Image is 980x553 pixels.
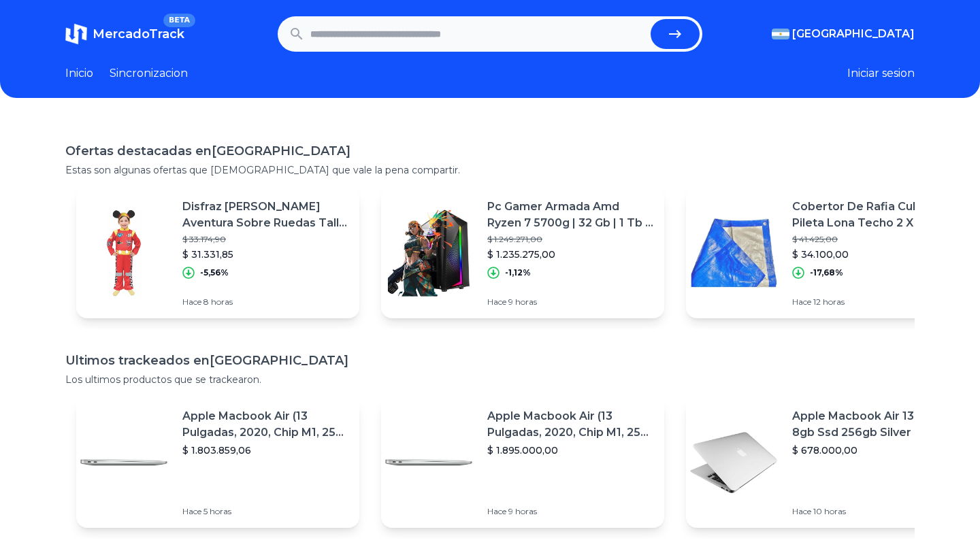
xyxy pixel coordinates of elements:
p: $ 41.425,00 [792,234,958,245]
a: Featured imageApple Macbook Air 13 Core I5 8gb Ssd 256gb Silver$ 678.000,00Hace 10 horas [686,397,969,528]
a: MercadoTrackBETA [65,23,184,45]
span: [GEOGRAPHIC_DATA] [792,26,915,42]
img: Featured image [381,415,476,510]
span: MercadoTrack [93,27,184,41]
a: Featured imageCobertor De Rafia Cubre Pileta Lona Techo 2 X 3 Mts.$ 41.425,00$ 34.100,00-17,68%Ha... [686,188,969,318]
p: Cobertor De Rafia Cubre Pileta Lona Techo 2 X 3 Mts. [792,199,958,231]
img: Featured image [381,205,476,301]
p: $ 1.249.271,00 [487,234,653,245]
p: Hace 9 horas [487,506,653,517]
p: -1,12% [505,267,531,278]
p: $ 1.235.275,00 [487,248,653,261]
p: Apple Macbook Air (13 Pulgadas, 2020, Chip M1, 256 Gb De Ssd, 8 Gb De Ram) - Plata [487,408,653,441]
p: Apple Macbook Air (13 Pulgadas, 2020, Chip M1, 256 Gb De Ssd, 8 Gb De Ram) - Plata [182,408,348,441]
p: Estas son algunas ofertas que [DEMOGRAPHIC_DATA] que vale la pena compartir. [65,163,915,177]
p: $ 31.331,85 [182,248,348,261]
p: $ 1.803.859,06 [182,443,348,457]
p: Apple Macbook Air 13 Core I5 8gb Ssd 256gb Silver [792,408,958,441]
p: -17,68% [810,267,843,278]
p: Los ultimos productos que se trackearon. [65,373,915,386]
p: Pc Gamer Armada Amd Ryzen 7 5700g | 32 Gb | 1 Tb | Wifi [487,199,653,231]
a: Inicio [65,65,93,82]
p: Hace 9 horas [487,297,653,307]
a: Featured imageApple Macbook Air (13 Pulgadas, 2020, Chip M1, 256 Gb De Ssd, 8 Gb De Ram) - Plata$... [76,397,359,528]
img: Argentina [772,29,789,39]
p: Hace 10 horas [792,506,958,517]
img: Featured image [76,415,171,510]
a: Featured imageApple Macbook Air (13 Pulgadas, 2020, Chip M1, 256 Gb De Ssd, 8 Gb De Ram) - Plata$... [381,397,664,528]
p: Hace 8 horas [182,297,348,307]
img: Featured image [76,205,171,301]
p: -5,56% [200,267,229,278]
a: Featured imageDisfraz [PERSON_NAME] Aventura Sobre Ruedas Talle 0$ 33.174,90$ 31.331,85-5,56%Hace... [76,188,359,318]
h1: Ofertas destacadas en [GEOGRAPHIC_DATA] [65,141,915,161]
p: $ 33.174,90 [182,234,348,245]
p: $ 678.000,00 [792,443,958,457]
img: Featured image [686,415,781,510]
p: Disfraz [PERSON_NAME] Aventura Sobre Ruedas Talle 0 [182,199,348,231]
img: Featured image [686,205,781,301]
a: Sincronizacion [110,65,188,82]
img: MercadoTrack [65,23,87,45]
button: Iniciar sesion [847,65,915,82]
p: Hace 12 horas [792,297,958,307]
p: Hace 5 horas [182,506,348,517]
button: [GEOGRAPHIC_DATA] [772,26,915,42]
span: BETA [163,14,195,27]
h1: Ultimos trackeados en [GEOGRAPHIC_DATA] [65,351,915,370]
a: Featured imagePc Gamer Armada Amd Ryzen 7 5700g | 32 Gb | 1 Tb | Wifi$ 1.249.271,00$ 1.235.275,00... [381,188,664,318]
p: $ 1.895.000,00 [487,443,653,457]
p: $ 34.100,00 [792,248,958,261]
